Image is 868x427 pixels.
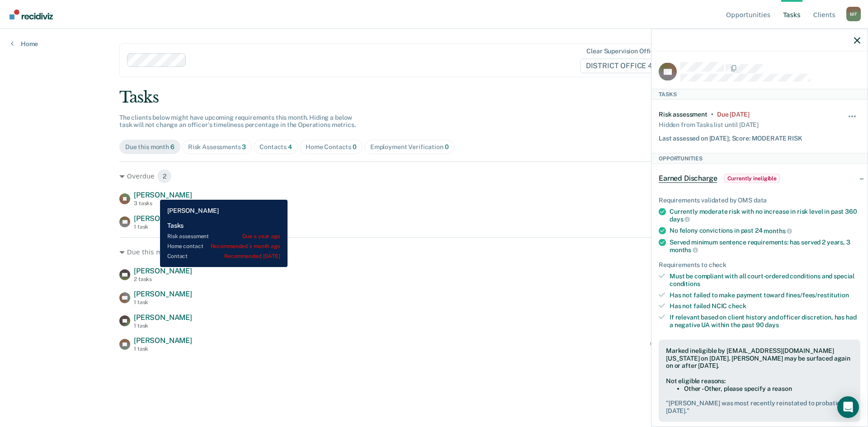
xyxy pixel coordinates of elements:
[670,291,860,299] div: Has not failed to make payment toward
[134,267,192,275] span: [PERSON_NAME]
[651,89,868,99] div: Tasks
[242,143,246,150] span: 3
[659,261,860,269] div: Requirements to check
[170,143,175,150] span: 6
[670,246,698,253] span: months
[259,143,292,151] div: Contacts
[670,280,700,287] span: conditions
[134,191,192,199] span: [PERSON_NAME]
[157,169,172,183] span: 2
[666,347,853,369] div: Marked ineligible by [EMAIL_ADDRESS][DOMAIN_NAME][US_STATE] on [DATE]. [PERSON_NAME] may be surfa...
[9,9,53,19] img: Recidiviz
[11,40,38,48] a: Home
[134,224,192,230] div: 1 task
[370,143,449,151] div: Employment Verification
[134,290,192,298] span: [PERSON_NAME]
[134,276,192,282] div: 2 tasks
[659,118,759,131] div: Hidden from Tasks list until [DATE]
[119,88,749,107] div: Tasks
[846,7,861,21] div: M F
[659,196,860,204] div: Requirements validated by OMS data
[670,207,860,223] div: Currently moderate risk with no increase in risk level in past 360
[659,131,802,142] div: Last assessed on [DATE]; Score: MODERATE RISK
[670,314,860,329] div: If relevant based on client history and officer discretion, has had a negative UA within the past 90
[765,321,778,328] span: days
[764,227,792,234] span: months
[666,399,853,415] pre: " [PERSON_NAME] was most recently reinstated to probation on [DATE]. "
[134,336,192,345] span: [PERSON_NAME]
[134,346,192,352] div: 1 task
[666,377,853,385] div: Not eligible reasons:
[125,143,175,151] div: Due this month
[724,174,780,183] span: Currently ineligible
[134,323,192,329] div: 1 task
[670,216,690,223] span: days
[188,143,246,151] div: Risk Assessments
[445,143,449,150] span: 0
[119,245,749,259] div: Due this month
[670,238,860,253] div: Served minimum sentence requirements: has served 2 years, 3
[711,110,713,118] div: •
[670,272,860,287] div: Must be compliant with all court-ordered conditions and special
[119,114,356,129] span: The clients below might have upcoming requirements this month. Hiding a below task will not chang...
[684,385,853,392] li: Other - Other, please specify a reason
[306,143,357,151] div: Home Contacts
[728,302,746,310] span: check
[717,110,750,118] div: Due 7 months ago
[651,164,868,192] div: Earned DischargeCurrently ineligible
[353,143,357,150] span: 0
[179,245,195,259] span: 4
[650,340,749,348] div: Contact recommended in a month
[659,174,717,183] span: Earned Discharge
[119,169,749,183] div: Overdue
[837,396,859,418] div: Open Intercom Messenger
[846,7,861,21] button: Profile dropdown button
[288,143,292,150] span: 4
[580,59,665,73] span: DISTRICT OFFICE 4
[670,227,860,235] div: No felony convictions in past 24
[134,299,192,305] div: 1 task
[134,200,192,206] div: 3 tasks
[586,47,663,55] div: Clear supervision officers
[134,214,192,223] span: [PERSON_NAME]
[659,110,708,118] div: Risk assessment
[134,313,192,322] span: [PERSON_NAME]
[651,153,868,164] div: Opportunities
[670,302,860,310] div: Has not failed NCIC
[786,291,849,298] span: fines/fees/restitution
